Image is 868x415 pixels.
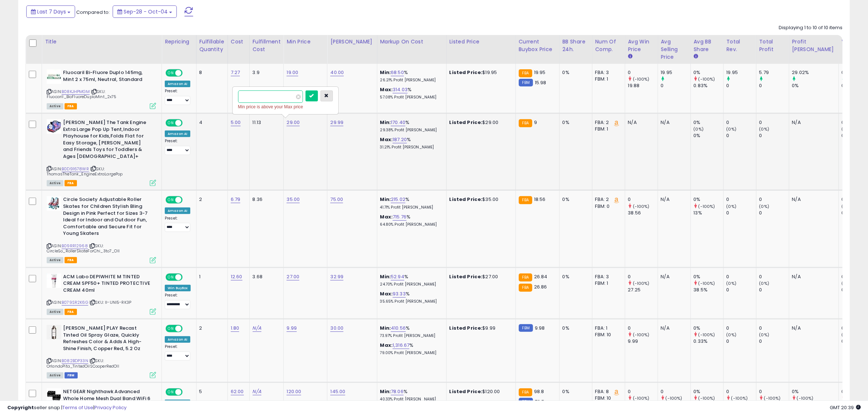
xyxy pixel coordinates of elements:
[759,280,770,286] small: (0%)
[47,309,63,315] span: All listings currently available for purchase on Amazon
[661,82,690,89] div: 0
[253,388,261,395] a: N/A
[380,299,441,304] p: 35.65% Profit [PERSON_NAME]
[231,119,241,126] a: 5.00
[62,166,89,172] a: B0D91678WR
[231,38,246,46] div: Cost
[47,372,63,379] span: All listings currently available for purchase on Amazon
[694,196,723,203] div: 0%
[842,280,852,286] small: (0%)
[182,389,193,395] span: OFF
[698,332,715,338] small: (-100%)
[231,273,242,280] a: 12.60
[759,203,770,209] small: (0%)
[7,404,34,411] strong: Copyright
[842,332,852,338] small: (0%)
[698,280,715,286] small: (-100%)
[253,119,278,126] div: 11.13
[62,404,93,411] a: Terms of Use
[595,38,622,53] div: Num of Comp.
[94,404,126,411] a: Privacy Policy
[628,196,658,203] div: 0
[449,38,513,46] div: Listed Price
[76,9,110,16] span: Compared to:
[380,350,441,356] p: 79.00% Profit [PERSON_NAME]
[287,388,301,395] a: 120.00
[759,82,789,89] div: 0
[253,325,261,332] a: N/A
[47,69,156,108] div: ASIN:
[63,274,152,296] b: ACM Labo DEPIWHITE M TINTED CREAM SPF50+ TINTED PROTECTIVE CREAM 40ml
[759,338,789,345] div: 0
[380,388,441,402] div: %
[393,136,407,143] a: 187.20
[330,38,374,46] div: [PERSON_NAME]
[563,69,587,76] div: 0%
[519,274,532,282] small: FBA
[47,166,123,177] span: | SKU: ThomasTheTank_EngineExtraLargePop
[595,325,619,331] div: FBA: 1
[380,69,391,76] b: Min:
[694,53,698,60] small: Avg BB Share.
[534,196,546,203] span: 18.56
[47,196,156,262] div: ASIN:
[47,274,61,288] img: 312PDKpkLcL._SL40_.jpg
[182,274,193,280] span: OFF
[65,257,77,263] span: FBA
[694,388,723,395] div: 0%
[830,404,861,411] span: 2025-10-12 20:39 GMT
[199,325,222,331] div: 2
[694,69,723,76] div: 0%
[63,325,152,354] b: [PERSON_NAME] PLAY Recast Tinted Oil Spray Glaze, Quickly Refreshes Color & Adds A High-Shine Fin...
[449,325,483,331] b: Listed Price:
[563,119,587,126] div: 0%
[391,196,405,203] a: 215.02
[377,35,446,64] th: The percentage added to the cost of goods (COGS) that forms the calculator for Min & Max prices.
[759,388,789,395] div: 0
[330,196,343,203] a: 75.00
[65,180,77,186] span: FBA
[759,38,786,53] div: Total Profit
[449,274,510,280] div: $27.00
[628,119,652,126] div: N/A
[727,82,756,89] div: 0
[166,274,175,280] span: ON
[759,325,789,331] div: 0
[694,119,723,126] div: 0%
[519,284,532,292] small: FBA
[63,119,152,162] b: [PERSON_NAME] The Tank Engine Extra Large Pop Up Tent,Indoor Playhouse for Kids,Folds Flat for Ea...
[253,69,278,76] div: 3.9
[380,128,441,133] p: 29.38% Profit [PERSON_NAME]
[595,280,619,287] div: FBM: 1
[628,287,658,293] div: 27.25
[779,24,842,31] div: Displaying 1 to 10 of 10 items
[727,119,756,126] div: 0
[380,273,391,280] b: Min:
[628,82,658,89] div: 19.88
[287,273,299,280] a: 27.00
[633,203,650,209] small: (-100%)
[727,69,756,76] div: 19.95
[661,38,688,61] div: Avg Selling Price
[449,196,483,203] b: Listed Price:
[380,388,391,395] b: Min:
[449,388,483,395] b: Listed Price:
[449,119,483,126] b: Listed Price:
[661,274,685,280] div: N/A
[595,69,619,76] div: FBA: 3
[330,325,343,332] a: 30.00
[380,136,441,150] div: %
[124,8,168,15] span: Sep-28 - Oct-04
[47,358,119,369] span: | SKU: OrlandoPita_TintedOilSCooperRedOll
[380,95,441,100] p: 57.08% Profit [PERSON_NAME]
[380,136,393,143] b: Max:
[628,388,658,395] div: 0
[534,273,548,280] span: 26.84
[182,326,193,332] span: OFF
[45,38,159,46] div: Title
[449,388,510,395] div: $120.00
[165,81,190,87] div: Amazon AI
[393,290,406,298] a: 93.33
[595,388,619,395] div: FBA: 8
[792,69,838,76] div: 29.02%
